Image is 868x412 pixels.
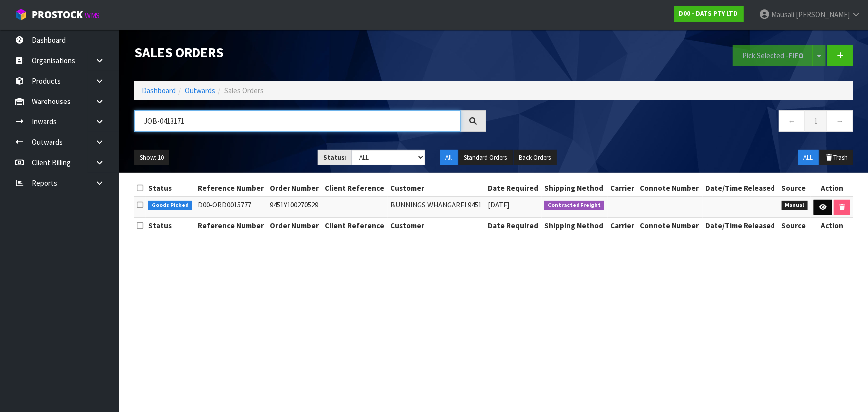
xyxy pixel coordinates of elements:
strong: Status: [323,153,347,162]
th: Client Reference [322,218,387,234]
button: Standard Orders [459,150,513,166]
th: Client Reference [322,180,387,196]
a: 1 [805,110,827,132]
span: Goods Picked [148,201,192,210]
span: Contracted Freight [544,201,604,210]
th: Connote Number [637,218,702,234]
th: Customer [388,180,486,196]
th: Carrier [608,180,637,196]
th: Date Required [485,218,542,234]
td: D00-ORD0015777 [195,197,268,218]
th: Order Number [267,180,322,196]
th: Carrier [608,218,637,234]
th: Reference Number [195,218,268,234]
input: Search sales orders [134,110,461,132]
th: Status [146,218,195,234]
a: Outwards [185,86,215,95]
th: Source [779,180,811,196]
th: Date/Time Released [703,180,779,196]
td: BUNNINGS WHANGAREI 9451 [388,197,486,218]
button: Trash [820,150,853,166]
h1: Sales Orders [134,45,486,60]
th: Date/Time Released [703,218,779,234]
button: Back Orders [514,150,557,166]
span: [DATE] [488,200,509,209]
strong: FIFO [788,51,804,60]
td: 9451Y100270529 [267,197,322,218]
a: Dashboard [142,86,176,95]
nav: Page navigation [501,110,854,135]
a: ← [779,110,805,132]
strong: D00 - DATS PTY LTD [679,9,738,18]
span: Manual [782,201,808,210]
th: Status [146,180,195,196]
th: Connote Number [637,180,702,196]
a: → [827,110,853,132]
th: Reference Number [195,180,268,196]
th: Source [779,218,811,234]
small: WMS [85,11,100,20]
a: D00 - DATS PTY LTD [674,6,744,22]
th: Date Required [485,180,542,196]
th: Action [811,180,853,196]
span: Mausali [772,10,794,19]
span: Sales Orders [224,86,264,95]
th: Action [811,218,853,234]
th: Order Number [267,218,322,234]
img: cube-alt.png [15,8,27,21]
th: Shipping Method [542,180,608,196]
button: All [440,150,458,166]
button: Show: 10 [134,150,169,166]
span: ProStock [32,8,83,21]
span: [PERSON_NAME] [796,10,850,19]
button: Pick Selected -FIFO [733,45,813,66]
th: Shipping Method [542,218,608,234]
th: Customer [388,218,486,234]
button: ALL [798,150,819,166]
